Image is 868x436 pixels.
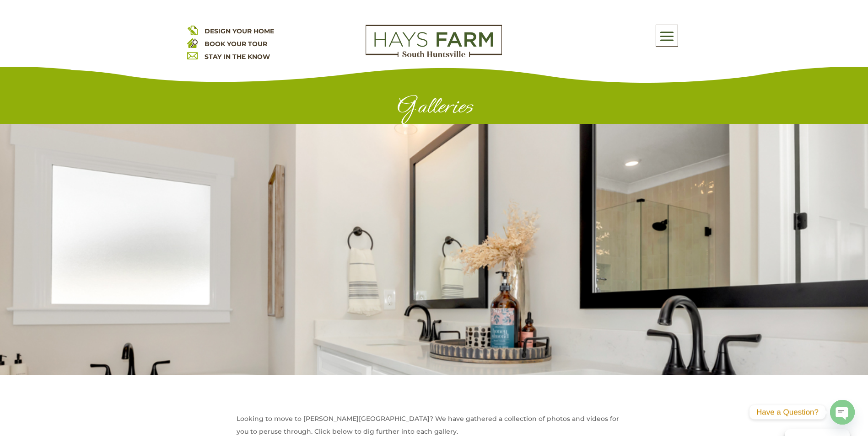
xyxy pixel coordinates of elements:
a: BOOK YOUR TOUR [205,40,267,48]
a: hays farm homes huntsville development [366,51,502,59]
img: Logo [366,25,502,58]
img: book your home tour [187,37,198,48]
a: STAY IN THE KNOW [205,53,270,61]
h1: Galleries [187,92,681,124]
